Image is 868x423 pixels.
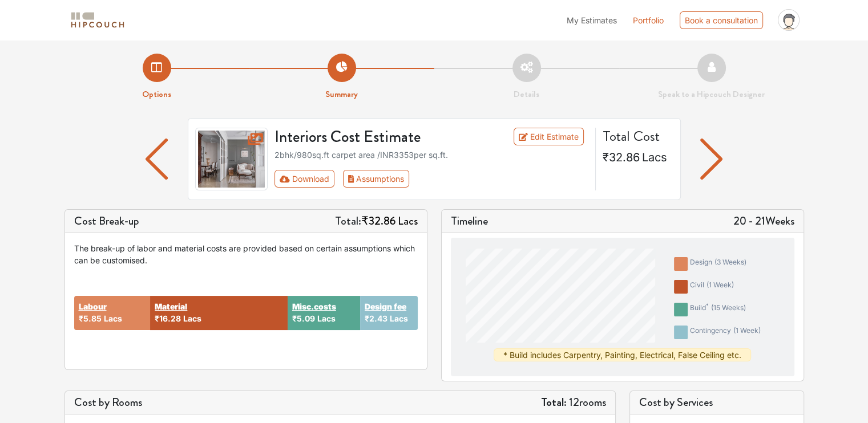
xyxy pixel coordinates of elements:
[390,314,408,323] span: Lacs
[183,314,201,323] span: Lacs
[343,170,410,188] button: Assumptions
[274,149,588,161] div: 2bhk / 980 sq.ft carpet area /INR 3353 per sq.ft.
[274,170,588,188] div: Toolbar with button groups
[514,88,539,100] strong: Details
[195,128,268,190] img: gallery
[603,128,671,145] h4: Total Cost
[690,280,734,294] div: civil
[700,139,722,180] img: arrow left
[325,88,358,100] strong: Summary
[69,7,126,33] span: logo-horizontal.svg
[79,314,102,323] span: ₹5.85
[274,170,418,188] div: First group
[658,88,765,100] strong: Speak to a Hipcouch Designer
[79,300,107,312] button: Labour
[74,242,418,266] div: The break-up of labor and material costs are provided based on certain assumptions which can be c...
[711,303,746,312] span: ( 15 weeks )
[142,88,171,100] strong: Options
[639,396,794,409] h5: Cost by Services
[541,394,567,410] strong: Total:
[155,300,187,312] button: Material
[633,14,664,26] a: Portfolio
[714,258,746,266] span: ( 3 weeks )
[451,214,488,228] h5: Timeline
[268,128,486,147] h3: Interiors Cost Estimate
[317,314,336,323] span: Lacs
[69,10,126,30] img: logo-horizontal.svg
[494,348,751,361] div: * Build includes Carpentry, Painting, Electrical, False Ceiling etc.
[274,170,334,188] button: Download
[690,257,746,271] div: design
[541,396,606,409] h5: 12 rooms
[603,151,640,164] span: ₹32.86
[567,15,617,25] span: My Estimates
[155,314,181,323] span: ₹16.28
[733,214,794,228] h5: 20 - 21 Weeks
[335,214,418,228] h5: Total:
[292,314,315,323] span: ₹5.09
[398,213,418,229] span: Lacs
[706,280,734,289] span: ( 1 week )
[74,396,142,409] h5: Cost by Rooms
[514,128,584,145] a: Edit Estimate
[690,326,761,339] div: contingency
[642,151,667,164] span: Lacs
[365,300,406,312] button: Design fee
[104,314,122,323] span: Lacs
[361,213,395,229] span: ₹32.86
[146,139,168,180] img: arrow left
[690,303,746,316] div: build
[74,214,139,228] h5: Cost Break-up
[733,326,761,335] span: ( 1 week )
[292,300,336,312] button: Misc.costs
[365,314,387,323] span: ₹2.43
[680,11,763,29] div: Book a consultation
